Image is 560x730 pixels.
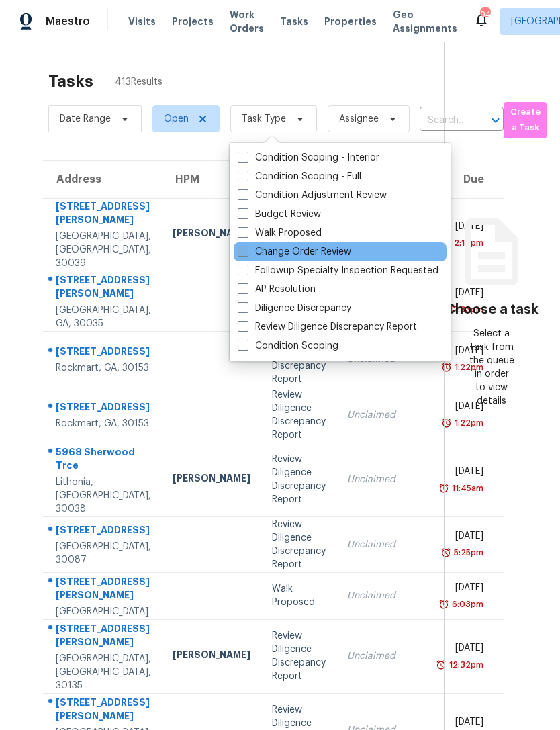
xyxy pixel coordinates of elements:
[238,151,379,165] label: Condition Scoping - Interior
[504,102,547,138] button: Create a Task
[230,8,264,35] span: Work Orders
[441,361,452,374] img: Overdue Alarm Icon
[238,339,338,353] label: Condition Scoping
[438,598,449,611] img: Overdue Alarm Icon
[272,629,326,683] div: Review Diligence Discrepancy Report
[56,445,151,475] div: 5968 Sherwood Trce
[445,303,539,316] h3: Choose a task
[115,75,162,89] span: 413 Results
[347,589,425,602] div: Unclaimed
[56,540,151,567] div: [GEOGRAPHIC_DATA], 30087
[238,320,417,334] label: Review Diligence Discrepancy Report
[173,471,250,488] div: [PERSON_NAME]
[347,649,425,663] div: Unclaimed
[56,230,151,270] div: [GEOGRAPHIC_DATA], [GEOGRAPHIC_DATA], 30039
[56,361,151,375] div: Rockmart, GA, 30153
[440,546,451,559] img: Overdue Alarm Icon
[238,302,351,315] label: Diligence Discrepancy
[238,245,351,259] label: Change Order Review
[56,345,151,361] div: [STREET_ADDRESS]
[238,170,361,183] label: Condition Scoping - Full
[56,652,151,692] div: [GEOGRAPHIC_DATA], [GEOGRAPHIC_DATA], 30135
[56,605,151,619] div: [GEOGRAPHIC_DATA]
[56,273,151,304] div: [STREET_ADDRESS][PERSON_NAME]
[56,400,151,417] div: [STREET_ADDRESS]
[56,475,151,516] div: Lithonia, [GEOGRAPHIC_DATA], 30038
[436,658,447,672] img: Overdue Alarm Icon
[172,15,214,28] span: Projects
[347,538,425,551] div: Unclaimed
[441,416,452,430] img: Overdue Alarm Icon
[238,283,316,296] label: AP Resolution
[280,17,308,26] span: Tasks
[438,482,449,495] img: Overdue Alarm Icon
[468,327,515,408] div: Select a task from the queue in order to view details
[242,112,286,126] span: Task Type
[347,473,425,486] div: Unclaimed
[339,112,379,126] span: Assignee
[173,648,250,665] div: [PERSON_NAME]
[238,264,438,277] label: Followup Specialty Inspection Requested
[272,582,326,609] div: Walk Proposed
[347,408,425,422] div: Unclaimed
[48,75,93,88] h2: Tasks
[56,523,151,540] div: [STREET_ADDRESS]
[56,199,151,230] div: [STREET_ADDRESS][PERSON_NAME]
[510,105,540,136] span: Create a Task
[43,161,162,198] th: Address
[420,110,466,131] input: Search by address
[272,518,326,572] div: Review Diligence Discrepancy Report
[56,417,151,430] div: Rockmart, GA, 30153
[238,208,321,221] label: Budget Review
[162,161,261,198] th: HPM
[272,388,326,442] div: Review Diligence Discrepancy Report
[128,15,156,28] span: Visits
[324,15,377,28] span: Properties
[56,622,151,652] div: [STREET_ADDRESS][PERSON_NAME]
[272,453,326,506] div: Review Diligence Discrepancy Report
[173,226,250,243] div: [PERSON_NAME]
[238,189,387,202] label: Condition Adjustment Review
[164,112,189,126] span: Open
[60,112,111,126] span: Date Range
[56,304,151,330] div: [GEOGRAPHIC_DATA], GA, 30035
[393,8,457,35] span: Geo Assignments
[486,111,505,130] button: Open
[56,575,151,605] div: [STREET_ADDRESS][PERSON_NAME]
[56,696,151,726] div: [STREET_ADDRESS][PERSON_NAME]
[46,15,90,28] span: Maestro
[480,8,489,21] div: 94
[238,226,322,240] label: Walk Proposed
